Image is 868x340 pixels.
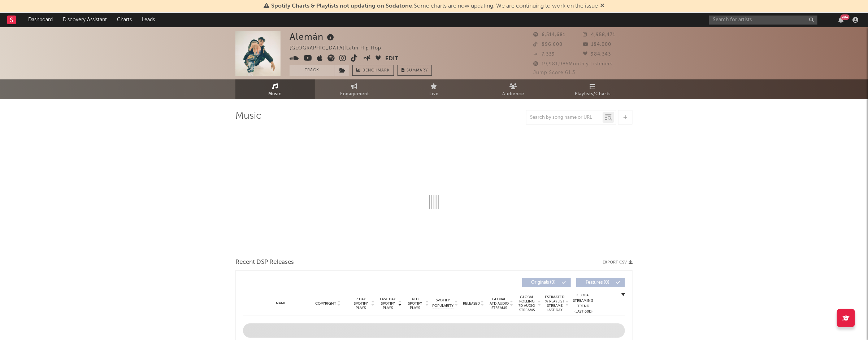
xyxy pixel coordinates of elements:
span: 7 Day Spotify Plays [351,297,370,310]
span: Live [429,90,439,99]
button: Edit [386,55,399,64]
div: Alemán [290,31,336,43]
a: Benchmark [352,65,394,76]
a: Live [394,79,474,99]
span: 984,343 [583,52,611,57]
span: Summary [407,69,428,73]
span: Global Rolling 7D Audio Streams [517,295,537,312]
a: Discovery Assistant [58,13,112,27]
span: Copyright [315,301,336,306]
button: Export CSV [603,260,633,265]
button: Track [290,65,335,76]
span: Spotify Popularity [433,298,454,309]
span: ATD Spotify Plays [405,297,425,310]
span: Jump Score: 61.3 [533,70,575,75]
a: Music [235,79,315,99]
span: Engagement [340,90,369,99]
a: Playlists/Charts [553,79,633,99]
span: Playlists/Charts [575,90,611,99]
a: Dashboard [23,13,58,27]
span: Features ( 0 ) [581,280,614,285]
span: 7,339 [533,52,555,57]
div: Global Streaming Trend (Last 60D) [573,293,594,314]
span: Originals ( 0 ) [527,280,560,285]
div: Name [257,301,305,306]
span: 896,600 [533,42,563,47]
span: Dismiss [600,3,604,9]
div: 99 + [841,14,850,20]
a: Engagement [315,79,394,99]
span: Spotify Charts & Playlists not updating on Sodatone [271,3,412,9]
button: 99+ [838,17,843,23]
span: Last Day Spotify Plays [378,297,398,310]
span: Audience [503,90,525,99]
span: Released [463,301,480,306]
span: 4,958,471 [583,32,616,37]
span: Benchmark [363,66,390,75]
span: 6,514,681 [533,32,565,37]
a: Charts [112,13,137,27]
button: Originals(0) [522,278,571,287]
span: Recent DSP Releases [235,258,294,267]
a: Audience [474,79,553,99]
a: Leads [137,13,160,27]
span: Global ATD Audio Streams [489,297,509,310]
button: Features(0) [576,278,625,287]
span: Estimated % Playlist Streams Last Day [545,295,565,312]
input: Search by song name or URL [526,115,603,121]
input: Search for artists [709,16,817,25]
button: Summary [398,65,432,76]
span: 184,000 [583,42,612,47]
span: : Some charts are now updating. We are continuing to work on the issue [271,3,598,9]
span: Music [269,90,282,99]
span: 19,981,985 Monthly Listeners [533,62,613,66]
div: [GEOGRAPHIC_DATA] | Latin Hip Hop [290,44,390,53]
